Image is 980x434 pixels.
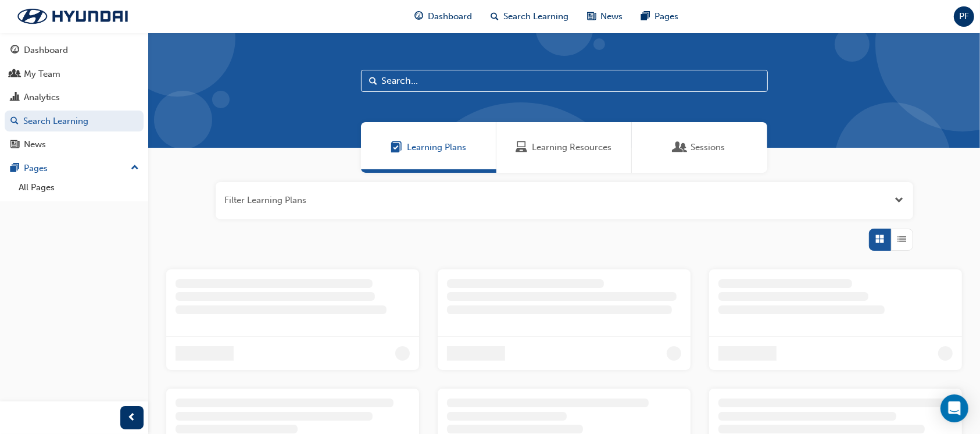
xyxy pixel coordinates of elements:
[632,5,688,29] a: pages-iconPages
[5,87,144,108] a: Analytics
[10,45,19,56] span: guage-icon
[588,9,596,24] span: news-icon
[10,140,19,150] span: news-icon
[14,179,144,197] a: All Pages
[5,134,144,155] a: News
[128,411,137,425] span: prev-icon
[10,116,19,127] span: search-icon
[642,9,650,24] span: pages-icon
[131,161,139,176] span: up-icon
[601,10,623,23] span: News
[370,74,378,88] span: Search
[428,10,473,23] span: Dashboard
[655,10,679,23] span: Pages
[532,141,612,154] span: Learning Resources
[959,10,969,23] span: PF
[10,163,19,174] span: pages-icon
[391,141,402,154] span: Learning Plans
[482,5,578,29] a: search-iconSearch Learning
[496,122,632,173] a: Learning ResourcesLearning Resources
[632,122,767,173] a: SessionsSessions
[24,44,68,57] div: Dashboard
[407,141,466,154] span: Learning Plans
[5,158,144,179] button: Pages
[674,141,686,154] span: Sessions
[361,122,496,173] a: Learning PlansLearning Plans
[24,138,46,151] div: News
[578,5,632,29] a: news-iconNews
[5,63,144,85] a: My Team
[5,111,144,132] a: Search Learning
[516,141,528,154] span: Learning Resources
[954,6,974,27] button: PF
[24,67,60,81] div: My Team
[895,194,904,207] button: Open the filter
[491,9,499,24] span: search-icon
[10,69,19,80] span: people-icon
[24,91,60,104] div: Analytics
[24,162,48,175] div: Pages
[406,5,482,29] a: guage-iconDashboard
[361,70,768,92] input: Search...
[504,10,569,23] span: Search Learning
[691,141,725,154] span: Sessions
[897,233,906,246] span: List
[415,9,424,24] span: guage-icon
[940,394,968,422] div: Open Intercom Messenger
[875,233,884,246] span: Grid
[10,93,19,103] span: chart-icon
[6,4,140,29] img: Trak
[5,40,144,61] a: Dashboard
[5,37,144,158] button: DashboardMy TeamAnalyticsSearch LearningNews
